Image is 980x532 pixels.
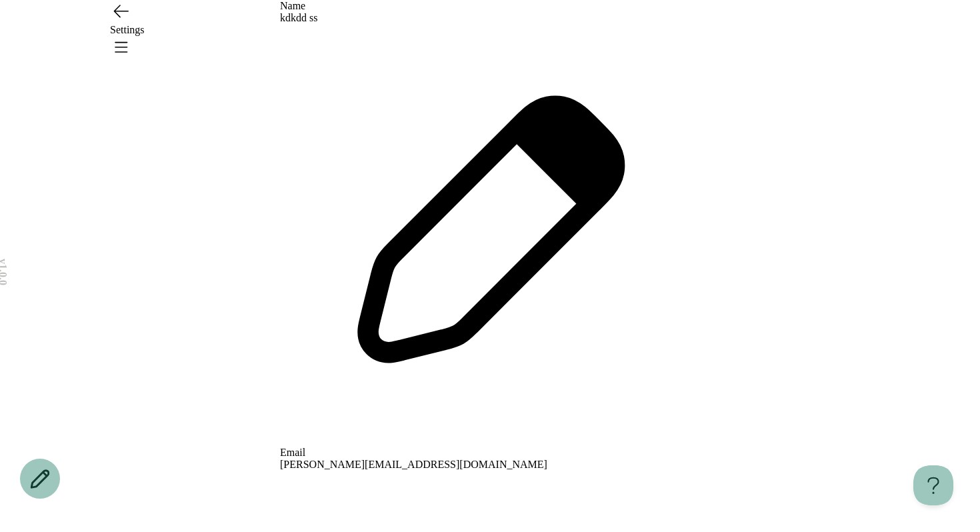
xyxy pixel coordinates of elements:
[280,447,700,459] div: Email
[110,24,870,36] div: Settings
[280,459,700,471] div: [PERSON_NAME][EMAIL_ADDRESS][DOMAIN_NAME]
[110,36,131,57] button: Open menu
[913,465,953,505] iframe: Help Scout Beacon - Open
